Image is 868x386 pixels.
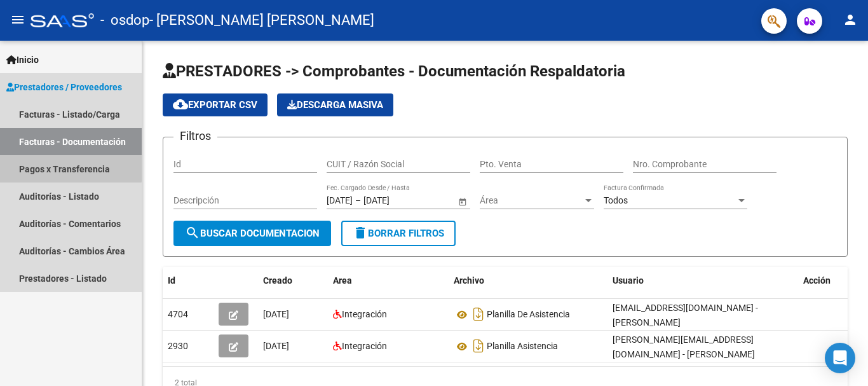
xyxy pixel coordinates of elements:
[185,228,320,239] span: Buscar Documentacion
[843,12,858,27] mat-icon: person
[798,267,862,294] datatable-header-cell: Acción
[454,275,484,286] span: Archivo
[353,228,444,239] span: Borrar Filtros
[6,53,39,67] span: Inicio
[363,195,426,206] input: Fecha fin
[470,336,487,356] i: Descargar documento
[449,267,607,294] datatable-header-cell: Archivo
[355,195,361,206] span: –
[263,309,289,319] span: [DATE]
[10,12,25,27] mat-icon: menu
[163,267,214,294] datatable-header-cell: Id
[258,267,328,294] datatable-header-cell: Creado
[185,225,200,240] mat-icon: search
[456,195,469,208] button: Open calendar
[613,303,758,327] span: [EMAIL_ADDRESS][DOMAIN_NAME] - [PERSON_NAME]
[173,97,188,112] mat-icon: cloud_download
[342,309,387,319] span: Integración
[353,225,368,240] mat-icon: delete
[327,195,353,206] input: Fecha inicio
[613,275,644,286] span: Usuario
[263,275,292,286] span: Creado
[825,343,855,373] div: Open Intercom Messenger
[173,127,217,145] h3: Filtros
[470,304,487,324] i: Descargar documento
[487,341,558,352] span: Planilla Asistencia
[803,275,831,286] span: Acción
[277,93,393,116] button: Descarga Masiva
[277,93,393,116] app-download-masive: Descarga masiva de comprobantes (adjuntos)
[333,275,352,286] span: Area
[173,99,257,111] span: Exportar CSV
[480,195,583,206] span: Área
[607,267,798,294] datatable-header-cell: Usuario
[263,341,289,351] span: [DATE]
[613,334,755,359] span: [PERSON_NAME][EMAIL_ADDRESS][DOMAIN_NAME] - [PERSON_NAME]
[328,267,449,294] datatable-header-cell: Area
[6,80,122,94] span: Prestadores / Proveedores
[100,6,149,34] span: - osdop
[287,99,383,111] span: Descarga Masiva
[168,341,188,351] span: 2930
[487,310,570,320] span: Planilla De Asistencia
[163,62,625,80] span: PRESTADORES -> Comprobantes - Documentación Respaldatoria
[604,195,628,205] span: Todos
[341,221,456,246] button: Borrar Filtros
[163,93,268,116] button: Exportar CSV
[168,309,188,319] span: 4704
[149,6,374,34] span: - [PERSON_NAME] [PERSON_NAME]
[342,341,387,351] span: Integración
[173,221,331,246] button: Buscar Documentacion
[168,275,175,286] span: Id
